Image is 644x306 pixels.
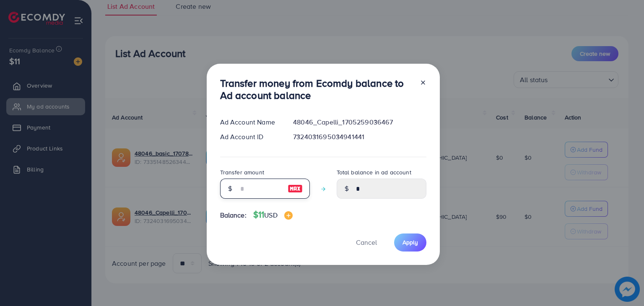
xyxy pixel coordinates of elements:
[356,238,377,247] span: Cancel
[213,132,287,142] div: Ad Account ID
[394,233,426,252] button: Apply
[213,117,287,127] div: Ad Account Name
[337,168,411,176] label: Total balance in ad account
[286,117,433,127] div: 48046_Capelli_1705259036467
[402,238,418,246] span: Apply
[220,210,247,220] span: Balance:
[264,210,277,220] span: USD
[284,211,293,220] img: image
[253,210,293,220] h4: $11
[286,132,433,142] div: 7324031695034941441
[220,77,413,101] h3: Transfer money from Ecomdy balance to Ad account balance
[220,168,264,176] label: Transfer amount
[345,233,387,252] button: Cancel
[288,184,303,194] img: image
